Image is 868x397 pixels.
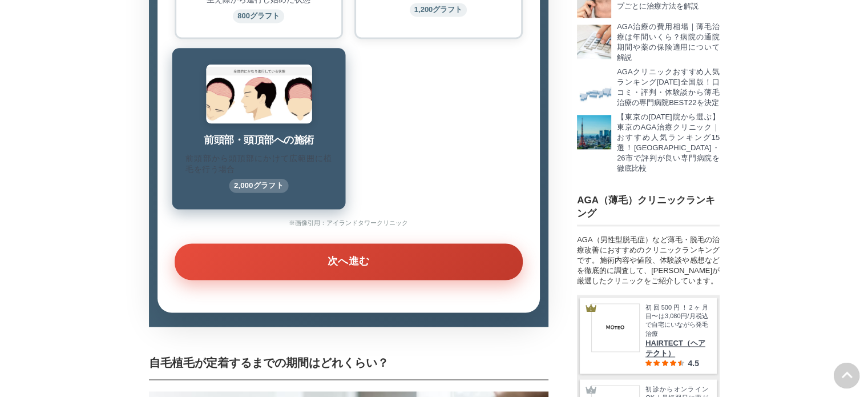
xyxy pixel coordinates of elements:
img: 電卓を打つ男性の手 [577,25,611,59]
img: 東京タワー [577,115,611,149]
p: AGAクリニックおすすめ人気ランキング[DATE]全国版！口コミ・評判・体験談から薄毛治療の専門病院BEST22を決定 [617,67,720,108]
p: 前頭部から頭頂部にかけて広範囲に植毛を行う場合 [185,153,332,174]
img: AGA治療のMOTEOおすすめクリニックランキング全国版 [577,70,611,104]
h3: AGA（薄毛）クリニックランキング [577,194,720,220]
small: 1,200グラフト [410,3,467,17]
a: 電卓を打つ男性の手 AGA治療の費用相場｜薄毛治療は年間いくら？病院の通院期間や薬の保険適用について解説 [577,25,720,63]
a: 東京タワー 【東京の[DATE]院から選ぶ】東京のAGA治療クリニック｜おすすめ人気ランキング15選！[GEOGRAPHIC_DATA]・26市で評判が良い専門病院を徹底比較 [577,115,720,174]
img: HAIRTECT 国内最安値を追求。ずーっと3,080円。 [592,304,639,351]
p: 【東京の[DATE]院から選ぶ】東京のAGA治療クリニック｜おすすめ人気ランキング15選！[GEOGRAPHIC_DATA]・26市で評判が良い専門病院を徹底比較 [617,112,720,174]
div: AGA（男性型脱毛症）など薄毛・脱毛の治療改善におすすめのクリニックランキングです。施術内容や値段、体験談や感想などを徹底的に調査して、[PERSON_NAME]が厳選したクリニックをご紹介して... [577,235,720,286]
img: 前頭部・頭頂部への施術 [205,65,311,123]
span: 自毛植毛が定着するまでの期間はどれくらい？ [149,356,389,369]
span: 4.5 [688,359,699,368]
button: 次へ進む [175,243,523,280]
span: HAIRTECT（ヘアテクト） [645,338,708,359]
img: PAGE UP [834,363,859,388]
div: ※画像引用：アイランドタワークリニック [175,219,523,227]
a: AGA治療のMOTEOおすすめクリニックランキング全国版 AGAクリニックおすすめ人気ランキング[DATE]全国版！口コミ・評判・体験談から薄毛治療の専門病院BEST22を決定 [577,70,720,108]
p: AGA治療の費用相場｜薄毛治療は年間いくら？病院の通院期間や薬の保険適用について解説 [617,22,720,63]
span: 初回500円！2ヶ月目〜は3,080円/月税込で自宅にいながら発毛治療 [645,303,708,339]
small: 2,000グラフト [229,179,288,193]
span: 前頭部・頭頂部への施術 [204,135,314,146]
small: 800グラフト [233,9,284,23]
a: HAIRTECT 国内最安値を追求。ずーっと3,080円。 初回500円！2ヶ月目〜は3,080円/月税込で自宅にいながら発毛治療 HAIRTECT（ヘアテクト） 4.5 [591,303,708,368]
